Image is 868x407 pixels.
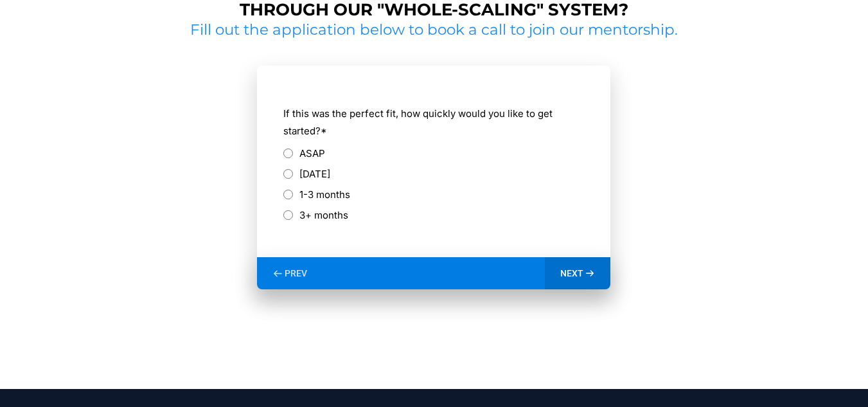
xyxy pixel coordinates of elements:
label: 3+ months [299,206,348,224]
span: NEXT [560,267,583,279]
label: If this was the perfect fit, how quickly would you like to get started? [283,105,584,140]
label: ASAP [299,145,325,162]
label: 1-3 months [299,186,350,203]
span: PREV [285,267,307,279]
h2: Fill out the application below to book a call to join our mentorship. [186,21,683,40]
label: [DATE] [299,165,330,183]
